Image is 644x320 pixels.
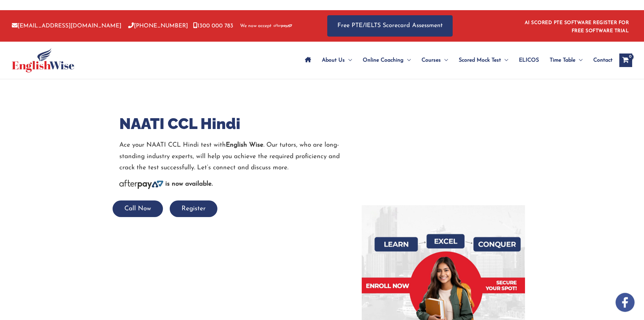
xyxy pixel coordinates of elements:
[521,15,632,37] aside: Header Widget 1
[453,48,514,72] a: Scored Mock TestMenu Toggle
[113,206,163,212] a: Call Now
[119,180,163,189] img: Afterpay-Logo
[327,15,453,37] a: Free PTE/IELTS Scorecard Assessment
[550,48,575,72] span: Time Table
[119,140,352,173] p: Ace your NAATI CCL Hindi test with . Our tutors, who are long-standing industry experts, will hel...
[345,48,352,72] span: Menu Toggle
[459,48,501,72] span: Scored Mock Test
[170,206,217,212] a: Register
[619,54,632,67] a: View Shopping Cart, empty
[273,24,292,28] img: Afterpay-Logo
[501,48,508,72] span: Menu Toggle
[12,48,74,72] img: cropped-ew-logo
[170,200,217,217] button: Register
[593,48,613,72] span: Contact
[113,200,163,217] button: Call Now
[422,48,441,72] span: Courses
[357,48,416,72] a: Online CoachingMenu Toggle
[300,48,613,72] nav: Site Navigation: Main Menu
[226,142,263,148] strong: English Wise
[193,23,233,29] a: 1300 000 783
[165,181,213,187] b: is now available.
[588,48,613,72] a: Contact
[544,48,588,72] a: Time TableMenu Toggle
[363,48,404,72] span: Online Coaching
[128,23,188,29] a: [PHONE_NUMBER]
[514,48,544,72] a: ELICOS
[441,48,448,72] span: Menu Toggle
[119,113,352,134] h1: NAATI CCL Hindi
[404,48,411,72] span: Menu Toggle
[575,48,582,72] span: Menu Toggle
[322,48,345,72] span: About Us
[316,48,357,72] a: About UsMenu Toggle
[525,20,629,34] a: AI SCORED PTE SOFTWARE REGISTER FOR FREE SOFTWARE TRIAL
[416,48,453,72] a: CoursesMenu Toggle
[12,23,121,29] a: [EMAIL_ADDRESS][DOMAIN_NAME]
[519,48,539,72] span: ELICOS
[240,23,271,29] span: We now accept
[616,293,635,312] img: white-facebook.png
